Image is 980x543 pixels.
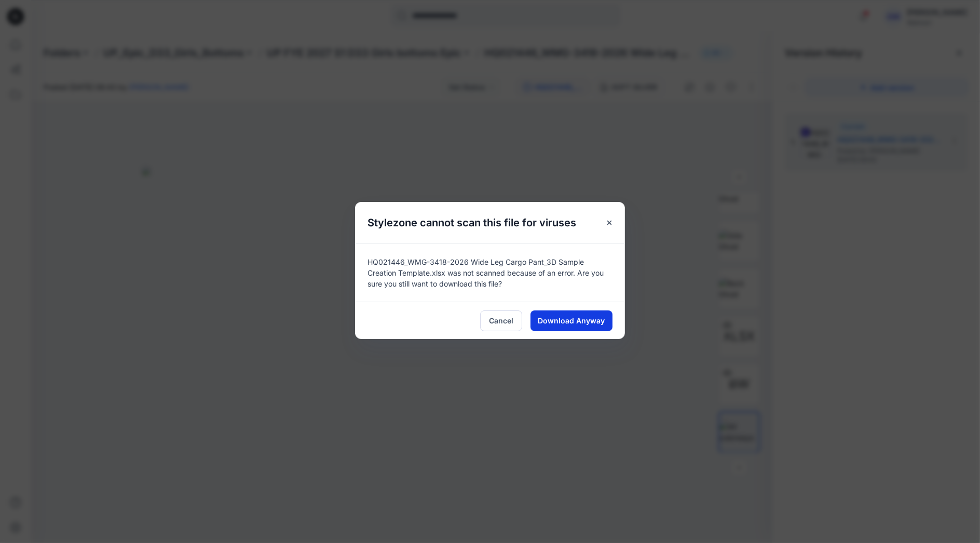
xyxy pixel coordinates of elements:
span: Download Anyway [538,315,605,326]
button: Close [600,213,619,232]
h5: Stylezone cannot scan this file for viruses [355,202,589,243]
span: Cancel [489,315,513,326]
button: Download Anyway [530,310,612,331]
div: HQ021446_WMG-3418-2026 Wide Leg Cargo Pant_3D Sample Creation Template.xlsx was not scanned becau... [355,243,625,302]
button: Cancel [480,310,522,331]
